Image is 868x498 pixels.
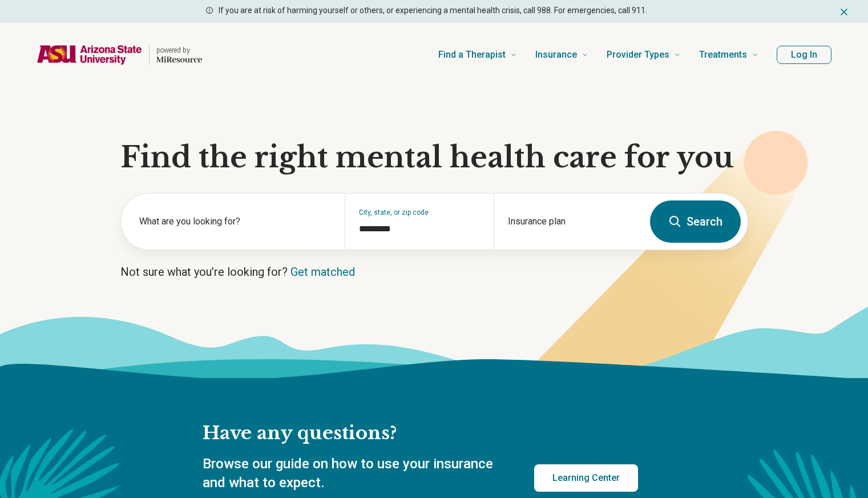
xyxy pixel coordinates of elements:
[203,455,507,493] p: Browse our guide on how to use your insurance and what to expect.
[607,47,669,63] span: Provider Types
[535,32,588,78] a: Insurance
[37,37,202,73] a: Home page
[777,46,831,64] button: Log In
[438,47,506,63] span: Find a Therapist
[203,421,638,445] h2: Have any questions?
[156,46,202,55] p: powered by
[438,32,517,78] a: Find a Therapist
[290,265,355,279] a: Get matched
[534,464,638,492] a: Learning Center
[699,47,747,63] span: Treatments
[838,5,850,18] button: Dismiss
[650,200,741,243] button: Search
[120,140,748,175] h1: Find the right mental health care for you
[139,215,331,228] label: What are you looking for?
[120,264,748,280] p: Not sure what you’re looking for?
[219,5,647,17] p: If you are at risk of harming yourself or others, or experiencing a mental health crisis, call 98...
[607,32,681,78] a: Provider Types
[699,32,758,78] a: Treatments
[535,47,577,63] span: Insurance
